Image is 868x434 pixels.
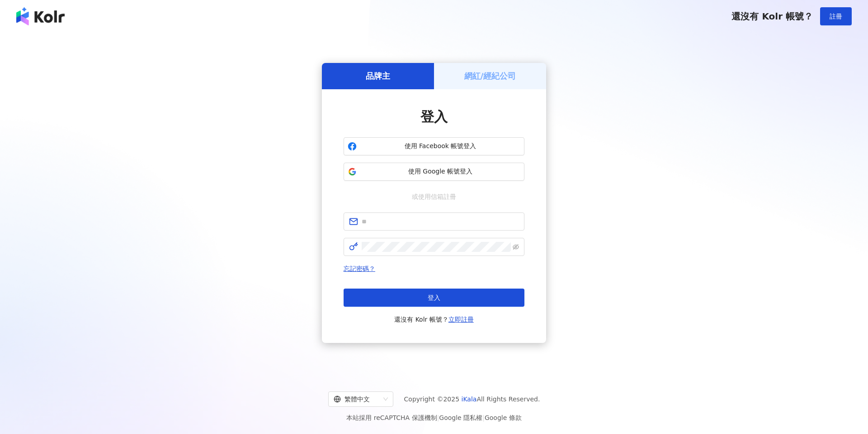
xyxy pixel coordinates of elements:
[334,392,380,406] div: 繁體中文
[830,13,842,20] span: 註冊
[346,412,521,423] span: 本站採用 reCAPTCHA 保護機制
[16,7,65,25] img: logo
[485,414,522,421] a: Google 條款
[420,109,448,125] span: 登入
[394,314,474,325] span: 還沒有 Kolr 帳號？
[360,167,520,176] span: 使用 Google 帳號登入
[437,414,439,421] span: |
[513,244,519,250] span: eye-invisible
[366,70,390,82] h5: 品牌主
[344,137,524,155] button: 使用 Facebook 帳號登入
[344,265,375,272] a: 忘記密碼？
[448,316,474,323] a: 立即註冊
[731,11,813,22] span: 還沒有 Kolr 帳號？
[360,142,520,151] span: 使用 Facebook 帳號登入
[439,414,482,421] a: Google 隱私權
[462,395,477,403] a: iKala
[428,294,440,301] span: 登入
[464,70,516,82] h5: 網紅/經紀公司
[404,394,540,405] span: Copyright © 2025 All Rights Reserved.
[482,414,485,421] span: |
[820,7,852,25] button: 註冊
[344,163,524,181] button: 使用 Google 帳號登入
[406,192,462,202] span: 或使用信箱註冊
[344,289,524,307] button: 登入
